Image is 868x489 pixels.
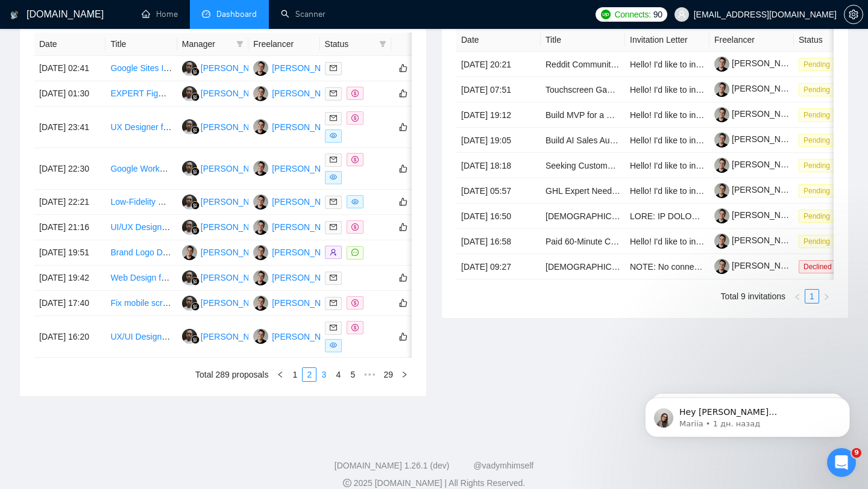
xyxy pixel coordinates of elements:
[799,261,841,271] a: Declined
[202,10,210,18] span: dashboard
[191,201,200,210] img: gigradar-bm.png
[182,220,197,235] img: WW
[714,235,801,245] a: [PERSON_NAME]
[325,37,374,51] span: Status
[396,329,410,344] button: like
[272,296,341,310] div: [PERSON_NAME]
[253,247,341,257] a: TO[PERSON_NAME]
[456,28,541,52] th: Date
[105,148,177,190] td: Google Workspace and NotebookLM Integration Specialist
[546,161,866,170] a: Seeking Customers of Digital Asset Management (DAM) Platforms – Paid Study ($20)
[546,60,857,69] a: Reddit Community Growth Partner for B2B & SaaS Brands (Organic Engagements)
[34,148,105,190] td: [DATE] 22:30
[396,61,410,75] button: like
[541,254,625,279] td: Native Speakers of Tamil – Talent Bench for Future Managed Services Recording Projects
[714,160,801,169] a: [PERSON_NAME]
[182,37,231,51] span: Manager
[714,158,729,173] img: c1NybDqS-x1OPvS-FpIU5_-KJHAbNbWAiAC3cbJUHD0KSEqtqjcGy8RJyS0QCWXZfp
[714,82,729,97] img: c1NybDqS-x1OPvS-FpIU5_-KJHAbNbWAiAC3cbJUHD0KSEqtqjcGy8RJyS0QCWXZfp
[456,102,541,128] td: [DATE] 19:12
[191,126,200,134] img: gigradar-bm.png
[105,81,177,107] td: EXPERT Figma Web Designer for ongoing design work
[823,293,830,301] span: right
[456,77,541,102] td: [DATE] 07:51
[360,367,379,382] li: Next 5 Pages
[346,368,359,381] a: 5
[799,235,835,248] span: Pending
[182,161,197,176] img: WW
[330,156,337,163] span: mail
[34,33,105,56] th: Date
[330,324,337,331] span: mail
[272,195,341,208] div: [PERSON_NAME]
[541,204,625,229] td: Native Speakers of Polish – Talent Bench for Future Managed Services Recording Projects
[714,210,801,220] a: [PERSON_NAME]
[546,237,756,246] a: Paid 60-Minute Consult with Senior AI Architect ([DATE])
[110,273,328,282] a: Web Design for a new and growing Mental Health practice
[456,153,541,178] td: [DATE] 18:18
[399,298,407,308] span: like
[799,210,835,223] span: Pending
[601,10,611,19] img: upwork-logo.png
[52,46,208,57] p: Message from Mariia, sent 1 дн. назад
[799,108,835,122] span: Pending
[397,367,412,382] button: right
[182,88,270,98] a: WW[PERSON_NAME]
[330,223,337,231] span: mail
[253,222,341,231] a: TO[PERSON_NAME]
[105,266,177,291] td: Web Design for a new and growing Mental Health practice
[105,291,177,316] td: Fix mobile screens
[799,83,835,96] span: Pending
[253,86,268,101] img: TO
[182,296,197,311] img: WW
[541,77,625,102] td: Touchscreen Game Developer Wanted
[182,195,197,210] img: WW
[201,220,270,234] div: [PERSON_NAME]
[399,197,407,207] span: like
[396,270,410,285] button: like
[721,289,785,304] li: Total 9 invitations
[541,178,625,204] td: GHL Expert Needed for Finance Workflow Development
[191,93,200,101] img: gigradar-bm.png
[253,220,268,235] img: TO
[396,296,410,310] button: like
[379,367,397,382] li: 29
[331,367,345,382] li: 4
[272,271,341,284] div: [PERSON_NAME]
[182,270,197,285] img: WW
[351,299,359,307] span: dollar
[396,86,410,101] button: like
[182,247,270,257] a: TO[PERSON_NAME]
[456,229,541,254] td: [DATE] 16:58
[456,204,541,229] td: [DATE] 16:50
[546,110,750,120] a: Build MVP for a Growth & Mentorship & Education App
[272,120,341,134] div: [PERSON_NAME]
[456,254,541,279] td: [DATE] 09:27
[302,367,316,382] li: 2
[191,226,200,235] img: gigradar-bm.png
[182,122,270,131] a: WW[PERSON_NAME]
[714,234,729,249] img: c1NybDqS-x1OPvS-FpIU5_-KJHAbNbWAiAC3cbJUHD0KSEqtqjcGy8RJyS0QCWXZfp
[541,52,625,77] td: Reddit Community Growth Partner for B2B & SaaS Brands (Organic Engagements)
[799,236,840,246] a: Pending
[182,329,197,344] img: WW
[653,8,662,21] span: 90
[105,240,177,266] td: Brand Logo Design
[201,61,270,75] div: [PERSON_NAME]
[819,289,834,304] li: Next Page
[110,298,181,308] a: Fix mobile screens
[253,119,268,134] img: TO
[182,63,270,72] a: WW[PERSON_NAME]
[105,215,177,240] td: UI/UX Designer for SaaS Portal Redesign
[253,245,268,260] img: TO
[191,167,200,176] img: gigradar-bm.png
[110,89,317,98] a: EXPERT Figma Web Designer for ongoing design work
[852,448,861,458] span: 9
[805,290,819,303] a: 1
[34,240,105,266] td: [DATE] 19:51
[799,84,840,94] a: Pending
[253,331,341,341] a: TO[PERSON_NAME]
[34,107,105,148] td: [DATE] 23:41
[541,229,625,254] td: Paid 60-Minute Consult with Senior AI Architect (Today)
